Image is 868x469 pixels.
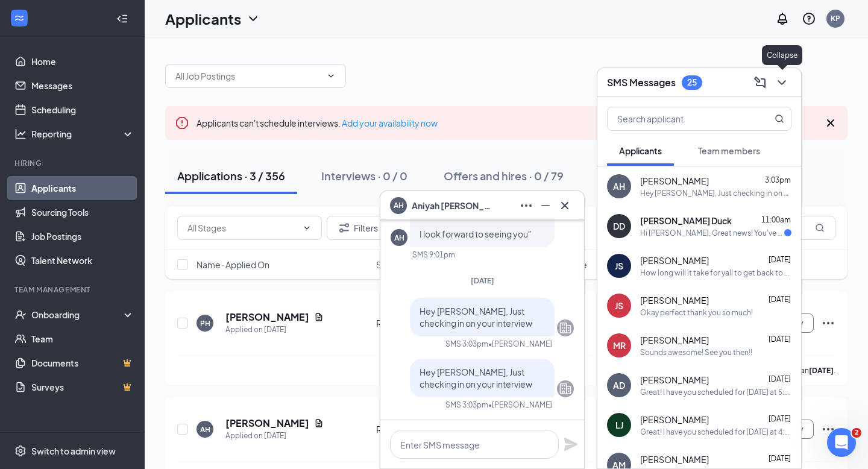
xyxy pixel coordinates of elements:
[538,198,553,213] svg: Minimize
[558,382,573,396] svg: Company
[640,254,709,266] span: [PERSON_NAME]
[165,8,241,29] h1: Applicants
[615,419,623,431] div: LJ
[31,327,134,351] a: Team
[750,73,770,92] button: ComposeMessage
[488,400,552,410] span: • [PERSON_NAME]
[762,45,802,65] div: Collapse
[31,49,134,74] a: Home
[200,424,210,435] div: AH
[13,12,25,24] svg: WorkstreamLogo
[197,259,269,271] span: Name · Applied On
[376,259,400,271] span: Stage
[698,145,760,156] span: Team members
[640,347,752,357] div: Sounds awesome! See you then!!
[31,309,124,321] div: Onboarding
[775,11,790,26] svg: Notifications
[14,285,132,295] div: Team Management
[175,69,321,83] input: All Job Postings
[769,255,791,264] span: [DATE]
[772,73,791,92] button: ChevronDown
[564,437,578,452] button: Plane
[116,13,128,25] svg: Collapse
[326,71,336,81] svg: ChevronDown
[31,98,134,122] a: Scheduling
[302,223,312,233] svg: ChevronDown
[14,158,132,168] div: Hiring
[31,248,134,272] a: Talent Network
[342,118,438,128] a: Add your availability now
[821,316,835,330] svg: Ellipses
[640,414,709,426] span: [PERSON_NAME]
[412,199,496,212] span: Aniyah [PERSON_NAME]
[31,200,134,224] a: Sourcing Tools
[420,306,532,329] span: Hey [PERSON_NAME], Just checking in on your interview
[488,339,552,349] span: • [PERSON_NAME]
[640,374,709,386] span: [PERSON_NAME]
[615,260,623,272] div: JS
[769,454,791,463] span: [DATE]
[225,417,309,430] h5: [PERSON_NAME]
[613,180,625,192] div: AH
[187,221,297,234] input: All Stages
[31,224,134,248] a: Job Postings
[815,223,825,233] svg: MagnifyingGlass
[445,339,488,349] div: SMS 3:03pm
[615,300,623,312] div: JS
[687,77,697,87] div: 25
[31,351,134,375] a: DocumentsCrown
[536,196,555,215] button: Minimize
[613,379,625,391] div: AD
[321,168,407,183] div: Interviews · 0 / 0
[225,430,324,442] div: Applied on [DATE]
[775,75,789,90] svg: ChevronDown
[177,168,285,183] div: Applications · 3 / 356
[337,221,351,235] svg: Filter
[175,116,189,130] svg: Error
[769,414,791,423] span: [DATE]
[640,307,753,318] div: Okay perfect thank you so much!
[197,118,438,128] span: Applicants can't schedule interviews.
[831,13,840,24] div: KP
[827,428,856,457] iframe: Intercom live chat
[753,75,767,90] svg: ComposeMessage
[394,233,404,243] div: AH
[608,107,750,130] input: Search applicant
[200,318,210,329] div: PH
[823,116,838,130] svg: Cross
[31,445,116,457] div: Switch to admin view
[558,321,573,335] svg: Company
[769,295,791,304] span: [DATE]
[640,215,732,227] span: [PERSON_NAME] Duck
[314,312,324,322] svg: Document
[14,309,27,321] svg: UserCheck
[769,335,791,344] span: [DATE]
[420,367,532,389] span: Hey [PERSON_NAME], Just checking in on your interview
[445,400,488,410] div: SMS 3:03pm
[809,366,834,375] b: [DATE]
[14,445,27,457] svg: Settings
[555,196,574,215] button: Cross
[314,418,324,428] svg: Document
[640,268,791,278] div: How long will it take for yall to get back to me??
[640,188,791,198] div: Hey [PERSON_NAME], Just checking in on your interview
[412,250,455,260] div: SMS 9:01pm
[31,128,135,140] div: Reporting
[558,198,572,213] svg: Cross
[327,216,388,240] button: Filter Filters
[640,175,709,187] span: [PERSON_NAME]
[769,374,791,383] span: [DATE]
[31,375,134,399] a: SurveysCrown
[14,128,27,140] svg: Analysis
[775,114,784,124] svg: MagnifyingGlass
[246,11,260,26] svg: ChevronDown
[640,334,709,346] span: [PERSON_NAME]
[31,176,134,200] a: Applicants
[640,387,791,397] div: Great! I have you scheduled for [DATE] at 5:00 PM and the interview will be at the [DEMOGRAPHIC_D...
[31,74,134,98] a: Messages
[640,453,709,465] span: [PERSON_NAME]
[225,310,309,324] h5: [PERSON_NAME]
[765,175,791,184] span: 3:03pm
[376,317,462,329] div: Review Stage
[640,294,709,306] span: [PERSON_NAME]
